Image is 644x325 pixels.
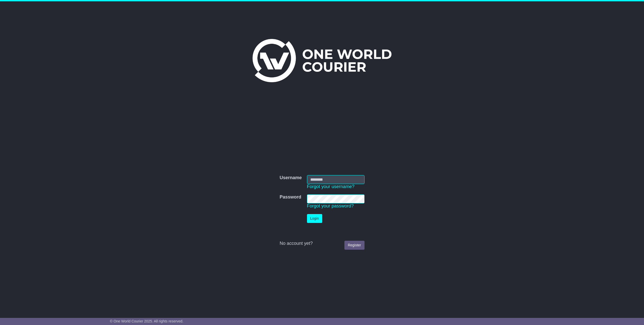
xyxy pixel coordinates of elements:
[279,241,364,246] div: No account yet?
[307,203,354,208] a: Forgot your password?
[279,194,301,200] label: Password
[253,39,391,82] img: One World
[307,184,355,189] a: Forgot your username?
[307,214,322,223] button: Login
[344,241,364,250] a: Register
[110,319,184,323] span: © One World Courier 2025. All rights reserved.
[279,175,302,181] label: Username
